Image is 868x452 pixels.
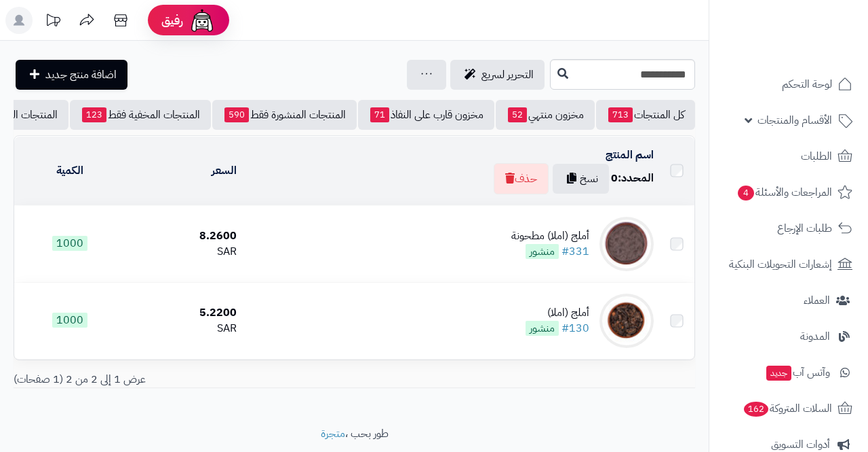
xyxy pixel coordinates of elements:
a: مخزون قارب على النفاذ71 [358,100,494,130]
span: 1000 [52,236,87,251]
button: حذف [494,163,549,194]
div: 5.2200 [131,305,236,321]
a: الكمية [56,162,83,179]
span: 123 [82,107,106,122]
span: 1000 [52,313,87,328]
span: المدونة [800,327,830,346]
img: أملج (املا) مطحونة [599,217,654,271]
a: وآتس آبجديد [717,356,860,389]
a: المدونة [717,320,860,353]
span: منشور [526,321,559,336]
a: لوحة التحكم [717,68,860,101]
span: رفيق [161,12,183,29]
span: 162 [744,402,768,417]
img: أملج (املا) [599,294,654,348]
span: جديد [766,366,791,381]
a: التحرير لسريع [450,60,545,90]
a: مخزون منتهي52 [496,100,595,130]
a: متجرة [321,425,345,442]
a: طلبات الإرجاع [717,212,860,245]
a: كل المنتجات713 [596,100,695,130]
span: 0 [611,170,618,186]
span: التحرير لسريع [481,67,534,83]
a: #130 [561,320,589,336]
img: ai-face.png [189,7,216,34]
a: المنتجات المنشورة فقط590 [212,100,357,130]
div: أملج (املا) [526,305,589,321]
span: الطلبات [801,147,832,166]
span: إشعارات التحويلات البنكية [729,255,832,274]
button: نسخ [553,164,609,194]
div: المحدد: [611,171,654,186]
a: الطلبات [717,140,860,173]
span: 590 [224,107,249,122]
a: العملاء [717,284,860,317]
span: 4 [738,186,754,201]
div: 8.2600 [131,228,236,244]
span: منشور [526,244,559,259]
span: 52 [508,107,527,122]
div: SAR [131,321,236,336]
a: تحديثات المنصة [36,7,70,37]
span: 713 [608,107,633,122]
a: السعر [212,162,237,179]
span: المراجعات والأسئلة [736,183,832,202]
span: الأقسام والمنتجات [757,111,832,130]
span: وآتس آب [765,363,830,382]
span: اضافة منتج جديد [45,67,117,83]
a: المنتجات المخفية فقط123 [70,100,211,130]
span: العملاء [804,291,830,310]
span: طلبات الإرجاع [777,219,832,238]
div: SAR [131,244,236,260]
span: السلات المتروكة [743,399,832,418]
a: اضافة منتج جديد [16,60,127,90]
a: اسم المنتج [606,147,654,163]
span: 71 [370,107,389,122]
div: عرض 1 إلى 2 من 2 (1 صفحات) [3,372,355,387]
a: السلات المتروكة162 [717,392,860,425]
span: لوحة التحكم [782,75,832,94]
a: #331 [561,243,589,260]
a: إشعارات التحويلات البنكية [717,248,860,281]
div: أملج (املا) مطحونة [511,228,589,244]
a: المراجعات والأسئلة4 [717,176,860,209]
